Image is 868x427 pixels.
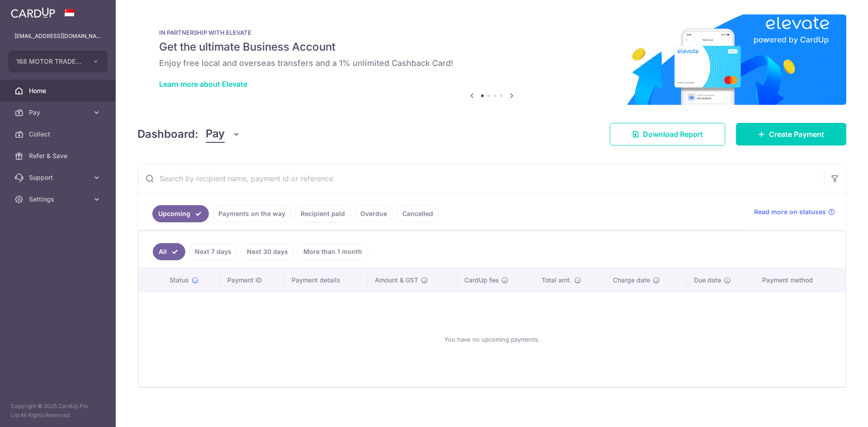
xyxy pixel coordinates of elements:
[613,276,650,285] span: Charge date
[354,205,393,222] a: Overdue
[212,205,291,222] a: Payments on the way
[159,29,825,36] p: IN PARTNERSHIP WITH ELEVATE
[159,58,825,69] h6: Enjoy free local and overseas transfers and a 1% unlimited Cashback Card!
[769,129,824,140] span: Create Payment
[153,243,185,260] a: All
[643,129,703,140] span: Download Report
[375,276,418,285] span: Amount & GST
[8,51,108,72] button: 168 MOTOR TRADER PTE. LTD.
[29,108,89,117] span: Pay
[220,268,284,292] th: Payment ID
[29,130,89,139] span: Collect
[694,276,721,285] span: Due date
[396,205,439,222] a: Cancelled
[755,268,845,292] th: Payment method
[736,123,846,145] a: Create Payment
[29,151,89,160] span: Refer & Save
[149,300,835,379] div: You have no upcoming payments.
[206,126,241,143] button: Pay
[29,86,89,95] span: Home
[189,243,237,260] a: Next 7 days
[170,276,189,285] span: Status
[138,164,824,193] input: Search by recipient name, payment id or reference
[29,173,89,182] span: Support
[610,123,725,145] a: Download Report
[11,7,55,18] img: CardUp
[754,207,835,216] a: Read more on statuses
[297,243,368,260] a: More than 1 month
[137,126,198,142] h4: Dashboard:
[152,205,209,222] a: Upcoming
[206,126,225,143] span: Pay
[29,195,89,204] span: Settings
[159,40,825,54] h5: Get the ultimate Business Account
[464,276,499,285] span: CardUp fee
[14,32,101,41] p: [EMAIL_ADDRESS][DOMAIN_NAME]
[754,207,826,216] span: Read more on statuses
[16,57,83,66] span: 168 MOTOR TRADER PTE. LTD.
[241,243,294,260] a: Next 30 days
[284,268,368,292] th: Payment details
[542,276,571,285] span: Total amt.
[137,14,846,105] img: Renovation banner
[159,80,247,89] a: Learn more about Elevate
[295,205,351,222] a: Recipient paid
